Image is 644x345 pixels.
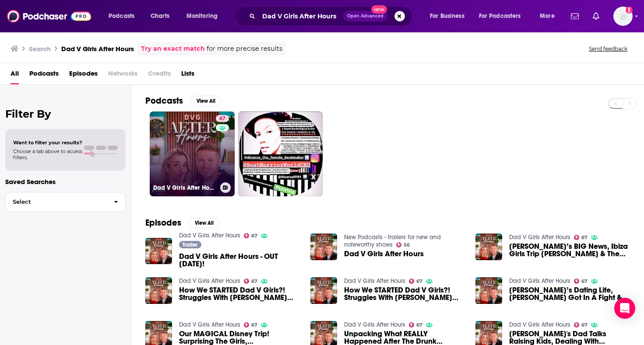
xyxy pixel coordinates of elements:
a: 67 [244,322,258,328]
span: Select [6,199,107,205]
a: Try an exact match [141,44,205,54]
a: How We STARTED Dad V Girls?! Struggles With Sophie Growing Up & Being Young Parents?! [344,286,465,301]
p: Saved Searches [5,178,126,186]
span: 67 [581,323,588,327]
span: More [540,10,555,22]
span: Credits [148,66,171,84]
h2: Filter By [5,108,126,120]
span: Our MAGICAL Disney Trip! Surprising The Girls, [PERSON_NAME] In Love & [PERSON_NAME] Passed Out! [179,330,300,345]
span: How We STARTED Dad V Girls?! Struggles With [PERSON_NAME] Growing Up & Being Young Parents?! [344,286,465,301]
svg: Add a profile image [626,7,633,14]
span: Dad V Girls After Hours - OUT [DATE]! [179,253,300,268]
h3: Search [29,45,51,53]
a: Charts [145,9,175,23]
button: open menu [102,9,146,23]
button: Send feedback [586,45,630,52]
span: Podcasts [109,10,134,22]
a: Kaci’s Dating Life, Joel Got In A Fight & Sarah Annoyed Her Dad!! | DVG Best Moments [509,286,630,301]
h2: Podcasts [145,95,183,106]
span: 67 [581,236,588,240]
button: open menu [534,9,566,23]
h3: Dad V Girls After Hours [153,184,217,192]
span: Monitoring [187,10,218,22]
button: open menu [424,9,475,23]
a: New Podcasts - trailers for new and noteworthy shows [344,233,441,248]
span: [PERSON_NAME]'s Dad Talks Raising Kids, Dealing With [PERSON_NAME] & His CRAZY Career! [509,330,630,345]
span: 67 [251,234,257,238]
button: Select [5,192,126,212]
a: Dad V Girls After Hours [509,321,570,328]
a: 67 [409,322,423,328]
h3: Dad V Girls After Hours [61,45,134,53]
a: 67 [244,233,258,238]
span: 56 [404,243,410,247]
span: 67 [219,115,225,123]
span: Networks [108,66,137,84]
a: Episodes [69,66,98,84]
span: For Podcasters [479,10,521,22]
button: View All [190,96,222,106]
span: 67 [416,323,422,327]
a: How We STARTED Dad V Girls?! Struggles With Sophie Growing Up & Being Young Parents?! [179,286,300,301]
a: Show notifications dropdown [567,9,582,24]
img: Dad V Girls After Hours - OUT TUESDAY 6TH FEBRUARY! [145,238,172,265]
a: Podcasts [29,66,59,84]
a: Dad V Girls After Hours [509,233,570,241]
a: Sarah's Dad Talks Raising Kids, Dealing With Grief & His CRAZY Career! [509,330,630,345]
button: Open AdvancedNew [343,11,387,21]
img: Kaci’s Dating Life, Joel Got In A Fight & Sarah Annoyed Her Dad!! | DVG Best Moments [475,277,502,304]
span: Choose a tab above to access filters. [13,148,82,160]
a: Show notifications dropdown [589,9,603,24]
button: Show profile menu [613,7,633,26]
a: Unpacking ​What REALLY Happened After The Drunk Episode… [344,330,465,345]
span: 67 [251,279,257,283]
a: Dad V Girls After Hours [509,277,570,285]
input: Search podcasts, credits, & more... [259,9,343,23]
span: [PERSON_NAME]’s BIG News, Ibiza Girls Trip [PERSON_NAME] & The ULTIMATE Dad Joke Duel - Ep 76 [509,243,630,258]
button: View All [188,218,220,228]
h2: Episodes [145,217,181,228]
a: EpisodesView All [145,217,220,228]
span: Want to filter your results? [13,139,82,146]
span: [PERSON_NAME]’s Dating Life, [PERSON_NAME] Got In A Fight & [PERSON_NAME] Annoyed Her Dad!! | DVG... [509,286,630,301]
a: Dad V Girls After Hours [179,277,240,285]
a: Dad V Girls After Hours [179,232,240,239]
img: Podchaser - Follow, Share and Rate Podcasts [7,8,91,24]
img: How We STARTED Dad V Girls?! Struggles With Sophie Growing Up & Being Young Parents?! [145,277,172,304]
a: 67 [574,322,588,328]
span: 67 [416,279,422,283]
a: Dad V Girls After Hours [344,321,405,328]
span: How We STARTED Dad V Girls?! Struggles With [PERSON_NAME] Growing Up & Being Young Parents?! [179,286,300,301]
span: Trailer [183,242,197,247]
a: Grace’s BIG News, Ibiza Girls Trip GOSS & The ULTIMATE Dad Joke Duel - Ep 76 [475,233,502,260]
img: User Profile [613,7,633,26]
img: Dad V Girls After Hours [310,233,337,260]
a: PodcastsView All [145,95,222,106]
a: 67 [216,115,229,122]
a: Grace’s BIG News, Ibiza Girls Trip GOSS & The ULTIMATE Dad Joke Duel - Ep 76 [509,243,630,258]
a: Dad V Girls After Hours - OUT TUESDAY 6TH FEBRUARY! [179,253,300,268]
a: 67 [244,279,258,284]
a: 67 [574,279,588,284]
img: How We STARTED Dad V Girls?! Struggles With Sophie Growing Up & Being Young Parents?! [310,277,337,304]
span: 67 [581,279,588,283]
a: Dad V Girls After Hours [344,277,405,285]
a: 67 [409,279,423,284]
div: Open Intercom Messenger [614,298,635,319]
a: Dad V Girls After Hours [179,321,240,328]
a: Dad V Girls After Hours [344,250,424,258]
button: open menu [473,9,534,23]
span: for more precise results [207,44,282,54]
a: 67Dad V Girls After Hours [150,112,235,196]
a: Lists [181,66,194,84]
span: For Business [430,10,465,22]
